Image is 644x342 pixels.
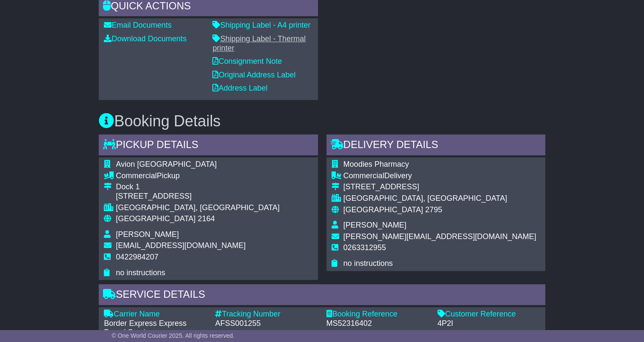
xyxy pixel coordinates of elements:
[425,205,442,214] span: 2795
[343,182,536,192] div: [STREET_ADDRESS]
[212,71,295,79] a: Original Address Label
[104,319,206,337] div: Border Express Express Parcel Service
[438,310,540,319] div: Customer Reference
[116,160,217,168] span: Avion [GEOGRAPHIC_DATA]
[99,284,545,307] div: Service Details
[343,243,386,252] span: 0263312955
[326,319,429,328] div: MS52316402
[343,221,406,229] span: [PERSON_NAME]
[116,182,280,192] div: Dock 1
[343,259,393,268] span: no instructions
[99,134,318,157] div: Pickup Details
[116,171,280,181] div: Pickup
[104,310,206,319] div: Carrier Name
[116,171,157,180] span: Commercial
[112,332,235,339] span: © One World Courier 2025. All rights reserved.
[116,203,280,213] div: [GEOGRAPHIC_DATA], [GEOGRAPHIC_DATA]
[198,214,215,223] span: 2164
[343,232,536,241] span: [PERSON_NAME][EMAIL_ADDRESS][DOMAIN_NAME]
[212,21,310,29] a: Shipping Label - A4 printer
[99,113,545,130] h3: Booking Details
[215,319,318,328] div: AFSS001255
[116,253,158,261] span: 0422984207
[343,205,423,214] span: [GEOGRAPHIC_DATA]
[104,34,186,43] a: Download Documents
[343,194,536,203] div: [GEOGRAPHIC_DATA], [GEOGRAPHIC_DATA]
[212,84,267,92] a: Address Label
[326,134,545,157] div: Delivery Details
[343,171,384,180] span: Commercial
[116,230,179,239] span: [PERSON_NAME]
[212,34,306,52] a: Shipping Label - Thermal printer
[326,310,429,319] div: Booking Reference
[438,319,540,328] div: 4P2I
[116,268,165,277] span: no instructions
[343,160,409,168] span: Moodies Pharmacy
[116,214,195,223] span: [GEOGRAPHIC_DATA]
[343,171,536,181] div: Delivery
[104,21,172,29] a: Email Documents
[116,241,246,250] span: [EMAIL_ADDRESS][DOMAIN_NAME]
[212,57,282,66] a: Consignment Note
[215,310,318,319] div: Tracking Number
[116,192,280,201] div: [STREET_ADDRESS]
